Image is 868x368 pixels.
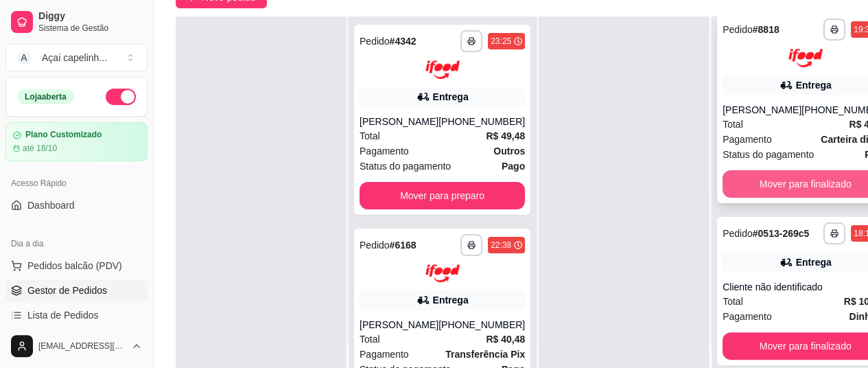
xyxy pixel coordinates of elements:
[360,318,438,332] div: [PERSON_NAME]
[723,117,743,132] span: Total
[360,36,390,47] span: Pedido
[723,103,801,117] div: [PERSON_NAME]
[486,130,525,141] strong: R$ 49,48
[360,182,525,209] button: Mover para preparo
[17,51,31,65] span: A
[796,255,832,269] div: Entrega
[433,90,469,104] div: Entrega
[753,228,810,239] strong: # 0513-269c5
[425,60,460,79] img: ifood
[23,143,57,154] article: até 18/10
[5,194,148,216] a: Dashboard
[42,51,107,65] div: Açai capelinh ...
[491,36,511,47] div: 23:25
[25,130,102,140] article: Plano Customizado
[390,240,417,251] strong: # 6168
[5,233,148,255] div: Dia a dia
[723,309,772,324] span: Pagamento
[5,122,148,161] a: Plano Customizadoaté 18/10
[360,159,451,174] span: Status do pagamento
[425,264,460,283] img: ifood
[27,198,75,212] span: Dashboard
[38,341,126,352] span: [EMAIL_ADDRESS][DOMAIN_NAME]
[390,36,417,47] strong: # 4342
[27,284,107,297] span: Gestor de Pedidos
[796,78,832,92] div: Entrega
[5,172,148,194] div: Acesso Rápido
[5,279,148,301] a: Gestor de Pedidos
[753,24,779,35] strong: # 8818
[438,115,525,128] div: [PHONE_NUMBER]
[38,23,142,34] span: Sistema de Gestão
[486,334,525,345] strong: R$ 40,48
[723,132,772,147] span: Pagamento
[360,115,438,128] div: [PERSON_NAME]
[502,161,525,172] strong: Pago
[723,147,814,162] span: Status do pagamento
[360,143,409,159] span: Pagamento
[493,146,525,157] strong: Outros
[27,259,122,273] span: Pedidos balcão (PDV)
[360,128,380,143] span: Total
[723,228,753,239] span: Pedido
[360,332,380,347] span: Total
[788,49,823,67] img: ifood
[17,89,74,104] div: Loja aberta
[27,308,99,322] span: Lista de Pedidos
[438,318,525,332] div: [PHONE_NUMBER]
[5,304,148,326] a: Lista de Pedidos
[445,349,525,360] strong: Transferência Pix
[433,293,469,307] div: Entrega
[106,89,136,105] button: Alterar Status
[38,10,142,23] span: Diggy
[360,347,409,362] span: Pagamento
[5,5,148,38] a: DiggySistema de Gestão
[723,294,743,309] span: Total
[5,44,148,71] button: Select a team
[723,24,753,35] span: Pedido
[5,330,148,363] button: [EMAIL_ADDRESS][DOMAIN_NAME]
[491,240,511,251] div: 22:38
[5,255,148,277] button: Pedidos balcão (PDV)
[360,240,390,251] span: Pedido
